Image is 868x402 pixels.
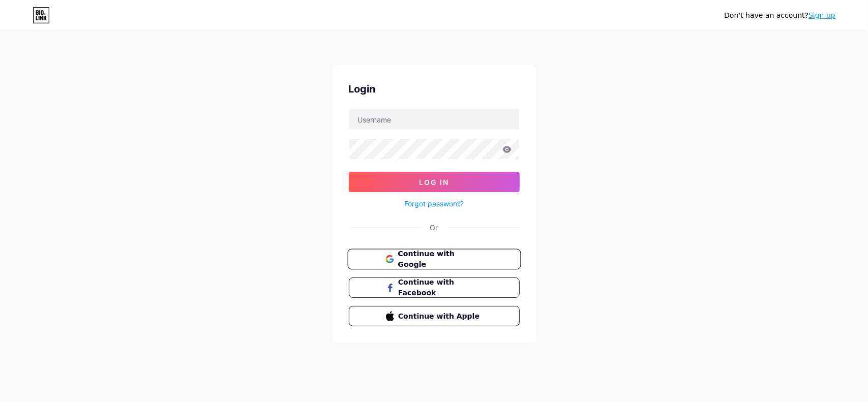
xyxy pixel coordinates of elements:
div: Don't have an account? [724,10,835,21]
button: Log In [349,172,520,192]
input: Username [349,109,519,130]
a: Sign up [809,11,835,19]
a: Continue with Google [349,249,520,269]
span: Continue with Google [398,249,483,270]
button: Continue with Facebook [349,277,520,298]
button: Continue with Apple [349,306,520,326]
div: Or [430,222,438,233]
span: Continue with Facebook [398,277,482,298]
span: Continue with Apple [398,311,482,322]
a: Forgot password? [404,198,464,209]
button: Continue with Google [347,249,521,270]
div: Login [349,81,520,97]
span: Log In [419,178,449,187]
